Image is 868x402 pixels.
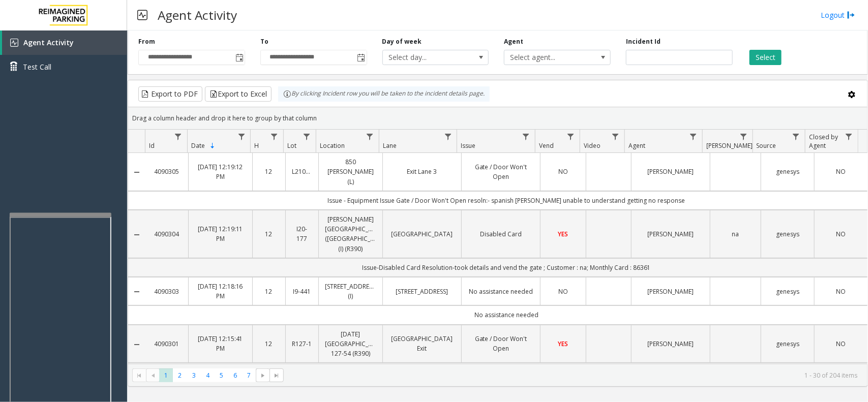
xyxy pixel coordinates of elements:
a: [PERSON_NAME] [638,229,704,239]
a: [GEOGRAPHIC_DATA] Exit [389,334,455,353]
div: Data table [128,130,867,364]
a: NO [821,339,861,349]
a: 4090305 [152,167,182,176]
a: Video Filter Menu [609,130,622,143]
a: Parker Filter Menu [737,130,751,143]
a: [STREET_ADDRESS] (I) [325,282,376,301]
span: Page 4 [201,368,215,382]
span: Toggle popup [233,50,245,65]
span: Go to the next page [256,368,270,383]
span: Page 3 [187,368,201,382]
span: Issue [461,141,476,150]
a: YES [547,229,579,239]
a: [GEOGRAPHIC_DATA] [389,229,455,239]
a: Collapse Details [128,288,145,296]
a: genesys [767,167,808,176]
a: Source Filter Menu [789,130,803,143]
a: Vend Filter Menu [564,130,578,143]
a: Gate / Door Won't Open [468,162,534,181]
span: NO [558,287,568,296]
a: Collapse Details [128,168,145,176]
span: Source [757,141,776,150]
a: I9-441 [292,287,312,296]
td: Issue -Gate / Door Won't Open Resolution -Do not take any details until further notice. Simply ve... [145,363,867,382]
a: [PERSON_NAME] [638,339,704,349]
a: Date Filter Menu [234,130,248,143]
span: Go to the last page [273,372,281,380]
td: No assistance needed [145,305,867,324]
a: Issue Filter Menu [519,130,533,143]
a: [PERSON_NAME] [638,167,704,176]
button: Export to PDF [138,86,202,102]
td: Issue-Disabled Card Resolution-took details and vend the gate ; Customer : na; Monthly Card : 86361 [145,258,867,277]
a: 4090301 [152,339,182,349]
span: Id [149,141,155,150]
span: Lot [287,141,296,150]
a: Logout [821,10,855,20]
a: [DATE] 12:15:41 PM [195,334,246,353]
a: Agent Filter Menu [686,130,700,143]
a: 12 [259,229,279,239]
span: Select day... [383,50,467,65]
label: From [138,37,155,46]
a: Location Filter Menu [363,130,377,143]
a: NO [547,167,579,176]
span: Agent [628,141,645,150]
a: Lot Filter Menu [300,130,314,143]
a: NO [547,287,579,296]
a: 850 [PERSON_NAME] (L) [325,157,376,187]
span: Go to the next page [259,372,267,380]
label: To [260,37,268,46]
kendo-pager-info: 1 - 30 of 204 items [290,371,857,380]
span: Page 7 [242,368,256,382]
a: R127-1 [292,339,312,349]
a: [STREET_ADDRESS] [389,287,455,296]
a: 12 [259,339,279,349]
a: L21091600 [292,167,312,176]
a: [PERSON_NAME][GEOGRAPHIC_DATA] ([GEOGRAPHIC_DATA]) (I) (R390) [325,214,376,254]
div: Drag a column header and drop it here to group by that column [128,109,867,127]
button: Select [750,50,782,65]
span: Date [191,141,205,150]
span: Page 1 [159,368,173,382]
button: Export to Excel [205,86,272,102]
a: [DATE] 12:19:12 PM [195,162,246,181]
span: Page 2 [173,368,187,382]
span: NO [558,167,568,176]
a: Agent Activity [2,30,127,55]
a: 12 [259,287,279,296]
span: NO [836,287,846,296]
a: [DATE] 12:19:11 PM [195,224,246,243]
a: genesys [767,339,808,349]
span: Location [320,141,345,150]
span: Select agent... [504,50,589,65]
a: [DATE] 12:18:16 PM [195,282,246,301]
h3: Agent Activity [153,3,242,27]
span: NO [836,230,846,238]
img: logout [847,10,855,20]
span: Page 6 [228,368,242,382]
span: [PERSON_NAME] [706,141,753,150]
a: Disabled Card [468,229,534,239]
span: Go to the last page [270,368,283,383]
img: infoIcon.svg [283,90,291,98]
a: H Filter Menu [267,130,281,143]
label: Incident Id [626,37,661,46]
a: No assistance needed [468,287,534,296]
span: YES [558,230,568,238]
span: Lane [383,141,397,150]
a: [DATE] [GEOGRAPHIC_DATA] 127-54 (R390) [325,329,376,359]
a: 4090303 [152,287,182,296]
div: By clicking Incident row you will be taken to the incident details page. [278,86,490,102]
a: Closed by Agent Filter Menu [842,130,856,143]
td: Issue - Equipment Issue Gate / Door Won't Open resoln:- spanish [PERSON_NAME] unable to understan... [145,191,867,210]
span: NO [836,339,846,348]
span: YES [558,339,568,348]
a: NO [821,287,861,296]
a: [PERSON_NAME] [638,287,704,296]
img: 'icon' [10,39,18,47]
span: Agent Activity [23,38,74,47]
a: genesys [767,229,808,239]
span: Page 5 [215,368,228,382]
a: Collapse Details [128,341,145,349]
